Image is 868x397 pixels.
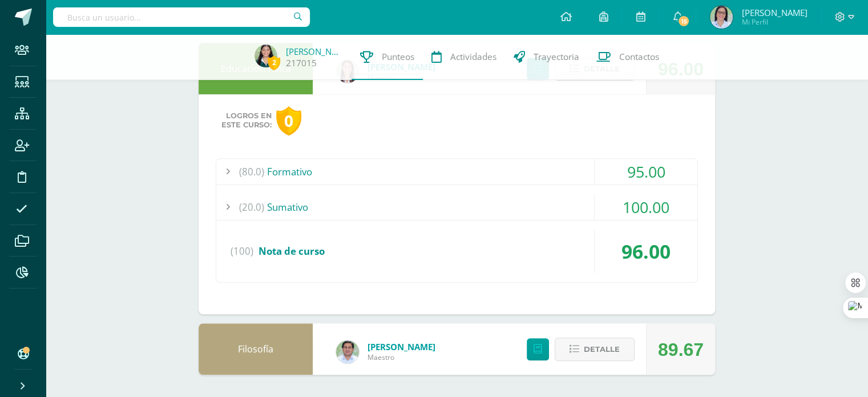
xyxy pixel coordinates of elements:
[239,159,264,185] span: (80.0)
[276,106,301,135] div: 0
[584,339,620,360] span: Detalle
[423,34,505,80] a: Actividades
[677,15,690,27] span: 15
[216,159,697,185] div: Formativo
[658,324,704,375] div: 89.67
[368,341,435,352] a: [PERSON_NAME]
[268,55,280,70] span: 2
[286,46,343,57] a: [PERSON_NAME]
[595,159,697,185] div: 95.00
[741,7,807,18] span: [PERSON_NAME]
[239,194,264,220] span: (20.0)
[588,34,668,80] a: Contactos
[595,194,697,220] div: 100.00
[216,194,697,220] div: Sumativo
[710,6,733,29] img: 65f5ad2135174e629501159bff54d22a.png
[382,51,414,63] span: Punteos
[199,323,313,375] div: Filosofía
[255,45,277,67] img: 850e85adf1f9d6f0507dff7766d5b93b.png
[555,338,635,361] button: Detalle
[352,34,423,80] a: Punteos
[238,343,273,355] a: Filosofía
[505,34,588,80] a: Trayectoria
[450,51,496,63] span: Actividades
[534,51,579,63] span: Trayectoria
[231,230,253,273] span: (100)
[53,7,310,27] input: Busca un usuario...
[368,352,435,362] span: Maestro
[741,17,807,27] span: Mi Perfil
[336,340,359,363] img: f767cae2d037801592f2ba1a5db71a2a.png
[286,57,317,69] a: 217015
[221,111,272,130] span: Logros en este curso:
[619,51,659,63] span: Contactos
[259,244,325,258] span: Nota de curso
[595,230,697,273] div: 96.00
